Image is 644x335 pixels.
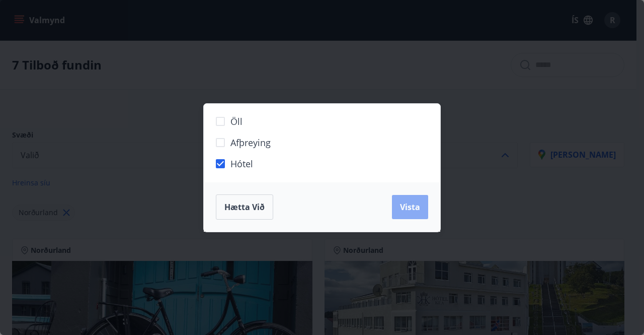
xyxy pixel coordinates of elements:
span: Öll [230,115,243,128]
button: Vista [392,195,428,219]
button: Hætta við [216,194,273,220]
span: Hótel [230,157,253,170]
span: Hætta við [224,202,265,213]
span: Afþreying [230,136,271,149]
span: Vista [400,202,420,213]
